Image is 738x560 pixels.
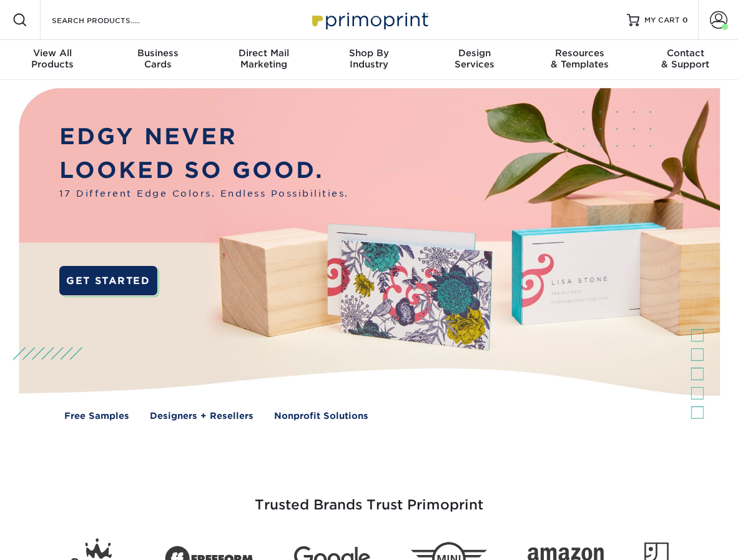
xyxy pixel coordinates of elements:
div: Cards [106,47,211,70]
span: Direct Mail [211,47,317,59]
a: GET STARTED [59,266,158,295]
a: DesignServices [421,40,527,80]
span: Business [106,47,211,59]
span: MY CART [644,15,680,26]
input: SEARCH PRODUCTS..... [51,12,172,27]
span: Contact [632,47,738,59]
span: 17 Different Edge Colors. Endless Possibilities. [59,187,349,200]
div: & Templates [527,47,632,70]
div: & Support [632,47,738,70]
a: Designers + Resellers [150,409,253,422]
p: LOOKED SO GOOD. [59,154,349,187]
div: Industry [317,47,422,70]
span: Shop By [317,47,422,59]
a: Contact& Support [632,40,738,80]
p: EDGY NEVER [59,120,349,153]
a: Nonprofit Solutions [274,409,368,422]
span: Resources [527,47,632,59]
div: Marketing [211,47,317,70]
a: Free Samples [64,409,129,422]
img: Primoprint [307,6,431,33]
a: Resources& Templates [527,40,632,80]
a: BusinessCards [106,40,211,80]
span: Design [421,47,527,59]
div: Services [421,47,527,70]
a: Direct MailMarketing [211,40,317,80]
h3: Trusted Brands Trust Primoprint [9,467,729,528]
span: 0 [682,16,688,24]
a: Shop ByIndustry [317,40,422,80]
